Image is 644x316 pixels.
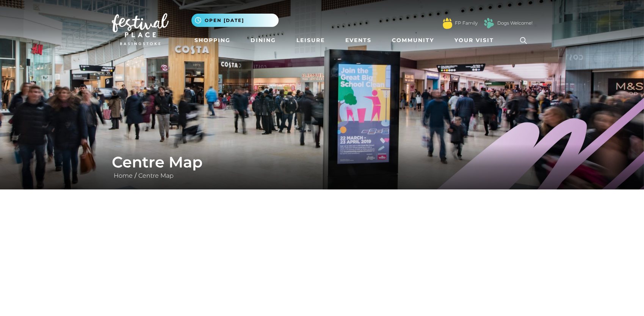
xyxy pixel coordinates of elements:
img: Festival Place Logo [112,13,169,45]
button: Open [DATE] [191,14,279,27]
a: FP Family [455,20,478,27]
a: Leisure [293,33,328,47]
a: Events [342,33,374,47]
div: / [106,153,538,180]
a: Centre Map [136,172,175,179]
a: Dining [248,33,279,47]
a: Home [112,172,135,179]
span: Your Visit [454,36,494,44]
a: Dogs Welcome! [497,20,533,27]
a: Community [389,33,437,47]
a: Your Visit [451,33,501,47]
h1: Centre Map [112,153,533,171]
a: Shopping [191,33,233,47]
span: Open [DATE] [205,17,244,24]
